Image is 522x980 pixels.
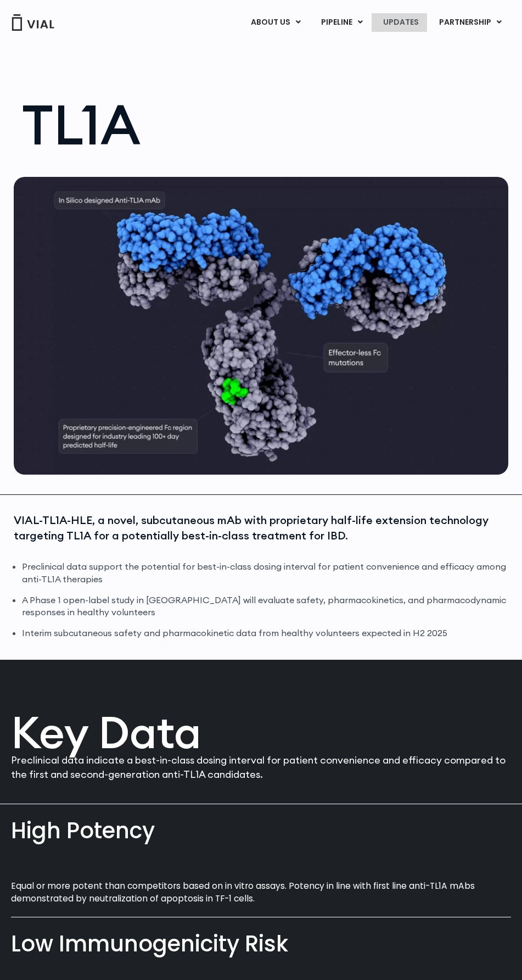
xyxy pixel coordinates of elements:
span: Key Data [11,705,201,760]
span: TL1A [22,90,141,159]
span: ABOUT US [251,16,290,27]
a: ABOUT USMenu Toggle [239,13,309,32]
img: TL1A antibody diagram. [14,177,508,475]
span: Equal or more potent than competitors based on in vitro assays. Potency in line with first line a... [11,880,475,904]
span: Interim subcutaneous safety and pharmacokinetic data from healthy volunteers expected in H2 2025 [22,627,447,638]
span: UPDATES [383,16,419,27]
span: A Phase 1 open-label study in [GEOGRAPHIC_DATA] will evaluate safety, pharmacokinetics, and pharm... [22,594,506,618]
span: PIPELINE [321,16,352,27]
span: High Potency​ [11,815,155,846]
a: PIPELINEMenu Toggle [310,13,371,32]
span: PARTNERSHIP [439,16,491,27]
a: UPDATES [372,13,427,32]
span: Preclinical data support the potential for best-in-class dosing interval for patient convenience ... [22,561,506,584]
span: VIAL-TL1A-HLE, a novel, subcutaneous mAb with proprietary half-life extension technology targetin... [14,513,489,543]
a: PARTNERSHIPMenu Toggle [428,13,510,32]
span: Low Immunogenicity Risk​ [11,928,288,959]
img: Vial Logo [11,14,55,31]
span: Preclinical data indicate a best-in-class dosing interval for patient convenience and efficacy co... [11,754,506,781]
